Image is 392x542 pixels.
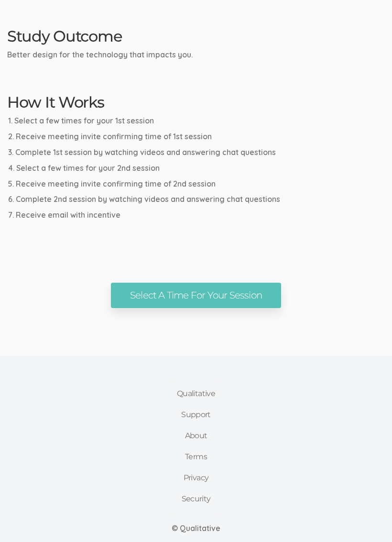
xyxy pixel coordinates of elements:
[167,446,225,467] a: Terms
[167,383,225,404] a: Qualitative
[167,425,225,446] a: About
[111,283,281,308] a: Select A Time For Your Session
[7,28,385,44] h2: Study Outcome
[7,49,385,60] p: Better design for the technology that impacts you.
[8,147,385,158] li: Complete 1st session by watching videos and answering chat questions
[167,404,225,425] a: Support
[8,115,385,126] li: Select a few times for your 1st session
[8,194,385,205] li: Complete 2nd session by watching videos and answering chat questions
[167,467,225,488] a: Privacy
[8,210,385,221] li: Receive email with incentive
[167,488,225,509] a: Security
[8,163,385,174] li: Select a few times for your 2nd session
[344,496,392,542] iframe: Chat Widget
[172,523,220,534] div: © Qualitative
[8,178,385,189] li: Receive meeting invite confirming time of 2nd session
[8,131,385,142] li: Receive meeting invite confirming time of 1st session
[7,94,385,111] h2: How It Works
